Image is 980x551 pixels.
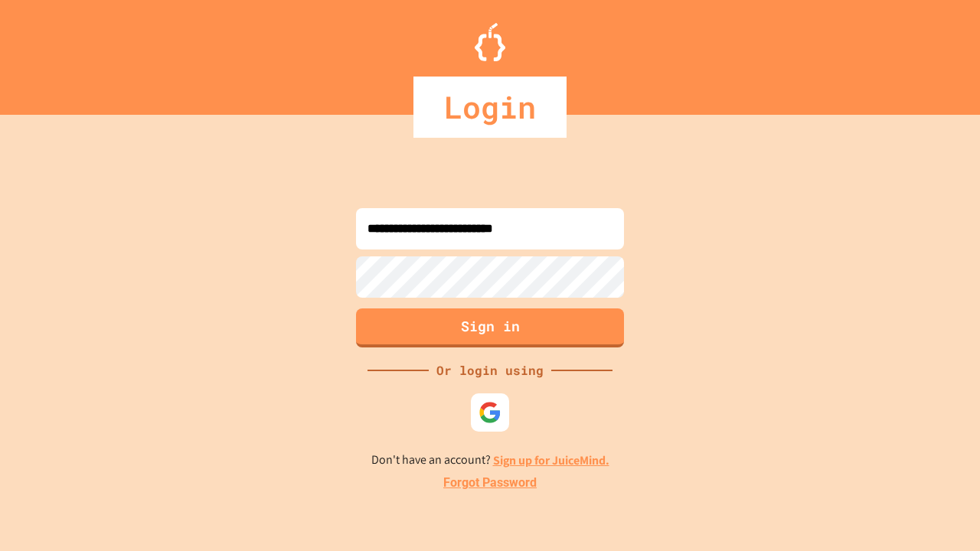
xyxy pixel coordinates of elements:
iframe: chat widget [853,423,965,488]
img: google-icon.svg [479,401,501,424]
a: Forgot Password [443,474,537,492]
img: Logo.svg [475,23,505,61]
a: Sign up for JuiceMind. [493,452,609,468]
div: Login [413,77,567,138]
button: Sign in [356,308,624,347]
div: Or login using [429,361,551,380]
p: Don't have an account? [371,451,609,470]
